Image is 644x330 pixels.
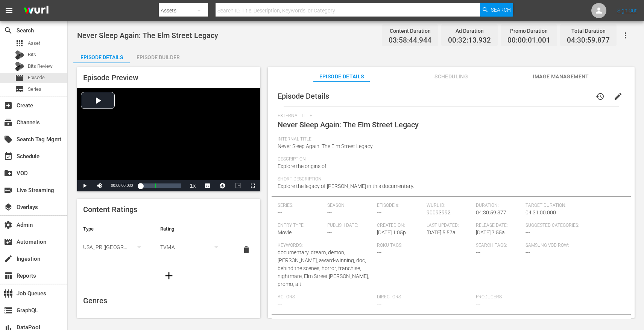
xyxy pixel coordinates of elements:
[77,88,260,191] div: Video Player
[491,3,511,17] span: Search
[5,6,14,15] span: menu
[389,26,431,36] div: Content Duration
[230,180,245,191] button: Picture-in-Picture
[73,48,130,63] button: Episode Details
[476,301,480,307] span: ---
[126,311,237,329] th: Genres
[526,223,621,229] span: Suggested Categories:
[377,294,472,300] span: Directors
[73,48,130,66] div: Episode Details
[200,180,215,191] button: Captions
[245,180,260,191] button: Fullscreen
[237,241,255,259] button: delete
[476,249,480,255] span: ---
[327,223,373,229] span: Publish Date:
[591,87,609,105] button: history
[154,220,231,238] th: Rating
[4,220,13,229] span: Admin
[476,203,522,209] span: Duration:
[15,85,24,94] span: Series
[278,136,621,142] span: Internal Title
[4,135,13,144] span: Search Tag Mgmt
[327,229,332,235] span: ---
[313,72,370,81] span: Episode Details
[242,245,251,254] span: delete
[377,209,381,215] span: ---
[28,74,45,81] span: Episode
[4,26,13,35] span: Search
[377,223,423,229] span: Created On:
[4,118,13,127] span: Channels
[278,301,282,307] span: ---
[423,72,480,81] span: Scheduling
[448,26,491,36] div: Ad Duration
[278,92,329,101] span: Episode Details
[427,209,451,215] span: 90093992
[526,243,571,249] span: Samsung VOD Row:
[327,209,332,215] span: ---
[377,203,423,209] span: Episode #:
[28,51,36,58] span: Bits
[278,203,324,209] span: Series:
[278,143,373,149] span: Never Sleep Again: The Elm Street Legacy
[278,243,373,249] span: Keywords:
[4,203,13,212] span: Overlays
[77,311,126,329] th: Type
[15,39,24,48] span: Asset
[15,62,24,71] div: Bits Review
[480,3,513,17] button: Search
[140,183,181,188] div: Progress Bar
[448,36,491,45] span: 00:32:13.932
[77,220,260,261] table: simple table
[160,237,225,258] div: TVMA
[526,209,556,215] span: 04:31:00.000
[476,294,571,300] span: Producers
[83,73,138,82] span: Episode Preview
[4,169,13,178] span: VOD
[526,229,530,235] span: ---
[4,254,13,263] span: Ingestion
[609,87,627,105] button: edit
[4,271,13,280] span: Reports
[278,249,369,287] span: documentary, dream, demon, [PERSON_NAME], award-winning, doc, behind the scenes, horror, franchis...
[377,243,472,249] span: Roku Tags:
[15,73,24,82] span: Episode
[4,289,13,298] span: Job Queues
[327,203,373,209] span: Season:
[278,176,621,182] span: Short Description
[278,163,327,169] span: Explore the origins of
[614,92,623,101] span: edit
[77,180,92,191] button: Play
[77,220,154,238] th: Type
[507,36,550,45] span: 00:00:01.001
[278,156,621,162] span: Description
[130,48,186,66] div: Episode Builder
[28,63,53,70] span: Bits Review
[526,203,621,209] span: Target Duration:
[595,92,605,101] span: history
[278,223,324,229] span: Entry Type:
[567,36,610,45] span: 04:30:59.877
[278,120,419,129] span: Never Sleep Again: The Elm Street Legacy
[4,152,13,161] span: Schedule
[427,203,472,209] span: Wurl ID:
[83,296,107,305] span: Genres
[185,180,200,191] button: Playback Rate
[278,113,621,119] span: External Title
[617,8,637,14] a: Sign Out
[427,229,456,235] span: [DATE] 5:57a
[278,294,373,300] span: Actors
[476,209,506,215] span: 04:30:59.877
[77,31,218,40] span: Never Sleep Again: The Elm Street Legacy
[111,183,133,188] span: 00:00:00.000
[507,26,550,36] div: Promo Duration
[18,2,54,20] img: ans4CAIJ8jUAAAAAAAAAAAAAAAAAAAAAAAAgQb4GAAAAAAAAAAAAAAAAAAAAAAAAJMjXAAAAAAAAAAAAAAAAAAAAAAAAgAT5G...
[83,205,137,214] span: Content Ratings
[15,50,24,60] div: Bits
[215,180,230,191] button: Jump To Time
[377,229,406,235] span: [DATE] 1:05p
[476,229,505,235] span: [DATE] 7:55a
[130,48,186,63] button: Episode Builder
[4,186,13,195] span: Live Streaming
[567,26,610,36] div: Total Duration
